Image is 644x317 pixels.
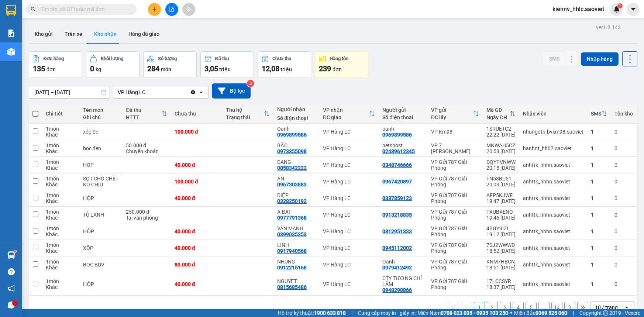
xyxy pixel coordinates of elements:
[175,281,218,287] div: 40.000 đ
[83,245,118,251] div: XỐP
[538,302,550,313] button: ...
[382,259,424,265] div: Oanh
[614,162,633,168] div: 0
[523,162,583,168] div: anhttk_hhhn.saoviet
[126,142,167,148] div: 50.000 đ
[175,228,218,234] div: 40.000 đ
[523,179,583,185] div: anhttk_hhhn.saoviet
[382,265,412,271] div: 0979412492
[523,245,583,251] div: anhttk_hhhn.saoviet
[46,182,76,187] div: Khác
[526,302,537,313] button: 5
[486,182,516,187] div: 20:03 [DATE]
[614,129,633,135] div: 0
[614,145,633,151] div: 0
[272,56,291,61] div: Chưa thu
[486,225,516,231] div: 4BGY3IZI
[587,104,611,124] th: Toggle SortBy
[431,142,479,154] div: VP 7 [PERSON_NAME]
[212,83,251,99] button: Bộ lọc
[277,106,315,112] div: Người nhận
[382,142,424,148] div: netsbost
[277,231,307,237] div: 0399035353
[323,179,375,185] div: VP Hàng LC
[46,225,76,231] div: 1 món
[46,198,76,204] div: Khác
[591,145,607,151] div: 1
[474,302,485,313] button: 1
[595,304,618,311] div: 10 / trang
[88,25,123,43] button: Kho nhận
[143,51,197,78] button: Số lượng284món
[46,111,76,117] div: Chi tiết
[486,159,516,165] div: DQYPVNWW
[431,129,479,135] div: VP Km98
[148,3,161,16] button: plus
[523,262,583,268] div: anhttk_hhhn.saoviet
[31,7,36,12] span: search
[277,242,315,248] div: LINH
[543,52,565,65] button: SMS
[614,195,633,201] div: 0
[204,64,218,73] span: 3,05
[523,111,583,117] div: Nhân viên
[83,228,118,234] div: HỘP
[486,248,516,254] div: 18:52 [DATE]
[226,107,264,113] div: Thu hộ
[46,192,76,198] div: 1 món
[44,56,64,61] div: Đơn hàng
[500,302,511,313] button: 3
[83,281,118,287] div: HỘP
[573,309,574,317] span: |
[596,23,621,31] div: ver 1.8.143
[277,132,307,138] div: 0969899586
[523,212,583,218] div: anhttk_hhhn.saoviet
[431,242,479,254] div: VP Gửi 787 Giải Phóng
[330,56,348,61] div: Hàng tồn
[277,142,315,148] div: BẮC
[175,129,218,135] div: 100.000 đ
[323,228,375,234] div: VP Hàng LC
[551,302,562,313] button: 14
[513,302,524,313] button: 4
[277,182,307,187] div: 0967303883
[486,176,516,182] div: FN53BU61
[123,25,165,43] button: Hàng đã giao
[165,3,178,16] button: file-add
[169,7,174,12] span: file-add
[46,209,76,215] div: 1 món
[147,64,159,73] span: 284
[126,209,167,215] div: 250.000 đ
[277,265,307,271] div: 0912215168
[382,287,412,293] div: 0948298866
[323,212,375,218] div: VP Hàng LC
[41,5,128,13] input: Tìm tên, số ĐT hoặc mã đơn
[175,195,218,201] div: 40.000 đ
[314,310,346,316] strong: 1900 633 818
[614,228,633,234] div: 0
[382,126,424,132] div: oanh
[382,195,412,201] div: 0337859123
[486,259,516,265] div: KNM7HBCN
[591,281,607,287] div: 1
[46,148,76,154] div: Khác
[630,6,637,13] span: caret-down
[90,64,94,73] span: 0
[198,89,204,95] svg: open
[29,25,59,43] button: Kho gửi
[277,159,315,165] div: DANG
[46,132,76,138] div: Khác
[175,162,218,168] div: 40.000 đ
[486,114,510,120] div: Ngày ĐH
[627,3,640,16] button: caret-down
[277,225,315,231] div: VÂN MẠNH
[323,262,375,268] div: VP Hàng LC
[14,250,16,252] sup: 1
[222,104,273,124] th: Toggle SortBy
[510,311,512,314] span: ⚪️
[323,107,369,113] div: VP nhận
[7,48,15,56] img: warehouse-icon
[8,268,15,275] span: question-circle
[277,209,315,215] div: A ĐẠT
[46,284,76,290] div: Khác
